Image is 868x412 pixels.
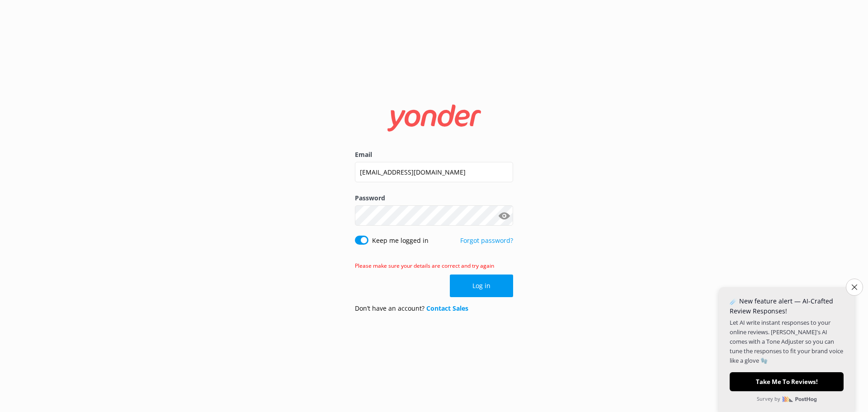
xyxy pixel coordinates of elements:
button: Show password [495,207,513,225]
label: Password [355,193,513,203]
label: Email [355,150,513,160]
input: user@emailaddress.com [355,162,513,182]
span: Please make sure your details are correct and try again [355,262,494,270]
a: Contact Sales [426,304,468,313]
button: Log in [450,275,513,297]
p: Don’t have an account? [355,303,468,313]
a: Forgot password? [460,236,513,245]
label: Keep me logged in [372,236,429,246]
